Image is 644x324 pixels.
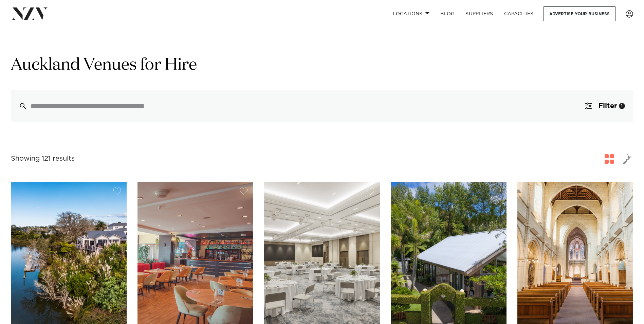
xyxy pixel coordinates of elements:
[435,6,460,21] a: BLOG
[387,6,435,21] a: Locations
[460,6,498,21] a: SUPPLIERS
[577,90,633,122] button: Filter1
[11,154,75,164] div: Showing 121 results
[599,103,617,109] span: Filter
[11,7,48,20] img: nzv-logo.png
[544,6,615,21] a: Advertise your business
[619,103,625,109] div: 1
[499,6,539,21] a: Capacities
[11,55,633,76] h1: Auckland Venues for Hire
